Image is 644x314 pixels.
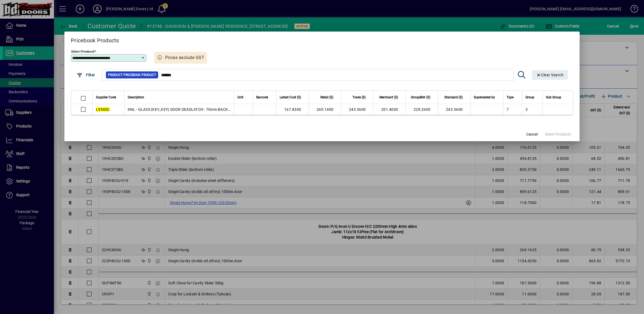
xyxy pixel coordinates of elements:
[546,94,561,100] span: Sub Group
[526,132,538,137] span: Cancel
[96,94,121,100] div: Supplier Code
[237,94,250,100] div: Unit
[379,94,398,100] span: Merchant ($)
[474,94,495,100] span: Superseded by
[546,94,566,100] div: Sub Group
[525,94,539,100] div: Group
[128,94,231,100] div: Description
[128,107,235,112] span: KNL - GLASS (KEY_KEY) DOOR DEADLATCH - 70mm BACKSET
[280,94,306,100] div: Latest Cost ($)
[77,73,95,77] span: Filter
[507,94,519,100] div: Type
[237,94,243,100] span: Unit
[411,94,430,100] span: GroupBldr ($)
[438,104,470,115] td: 243.3600
[128,94,144,100] span: Description
[474,94,500,100] div: Superseded by
[280,94,301,100] span: Latest Cost ($)
[96,107,110,112] em: L954SC
[71,49,95,53] mat-label: Select Pricebook
[284,107,301,112] span: 167.8300
[96,94,116,100] span: Supplier Code
[525,94,534,100] span: Group
[75,70,96,80] button: Filter
[165,54,204,61] span: Prices exclude GST
[256,94,268,100] span: Barcode
[309,104,341,115] td: 260.1400
[108,72,156,78] span: Product Pricebook Product
[341,104,373,115] td: 243.3600
[64,32,580,47] h2: Pricebook Products
[406,104,438,115] td: 228.2600
[532,70,568,80] button: Clear
[536,73,564,77] span: Clear Search
[507,94,514,100] span: Type
[320,94,333,100] span: Retail ($)
[444,94,463,100] span: Standard ($)
[523,129,541,139] button: Cancel
[507,107,509,112] span: 7
[525,107,528,112] span: 3
[373,104,406,115] td: 201.4000
[352,94,366,100] span: Trade ($)
[256,94,273,100] div: Barcode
